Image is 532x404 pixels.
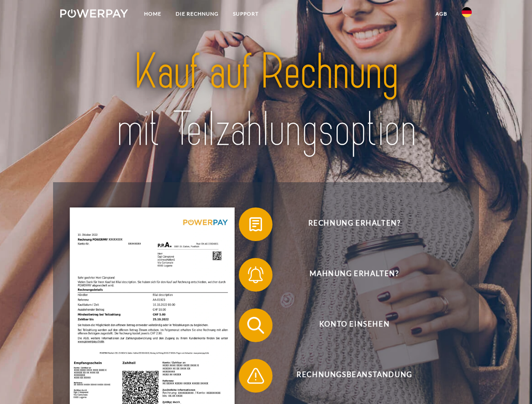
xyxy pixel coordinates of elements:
button: Rechnung erhalten? [239,207,458,241]
img: de [462,7,472,17]
span: Mahnung erhalten? [251,258,457,292]
img: title-powerpay_de.svg [80,40,452,161]
button: Rechnungsbeanstandung [239,359,458,393]
img: qb_search.svg [245,315,266,336]
span: Rechnung erhalten? [251,207,457,241]
a: SUPPORT [226,6,266,21]
a: Home [137,6,168,21]
button: Mahnung erhalten? [239,258,458,292]
img: qb_bill.svg [245,214,266,235]
button: Konto einsehen [239,308,458,342]
span: Rechnungsbeanstandung [251,359,457,393]
a: DIE RECHNUNG [168,6,226,21]
span: Konto einsehen [251,308,457,342]
img: qb_warning.svg [245,365,266,386]
a: agb [428,6,454,21]
img: qb_bell.svg [245,264,266,285]
img: logo-powerpay-white.svg [60,9,128,18]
